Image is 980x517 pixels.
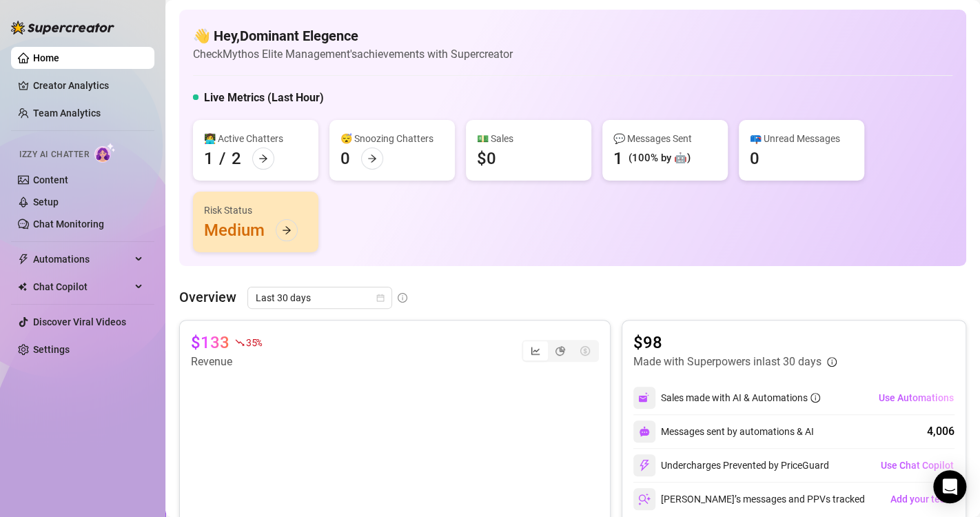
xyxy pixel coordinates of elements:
span: pie-chart [555,346,565,356]
div: 💬 Messages Sent [613,131,717,146]
article: Overview [179,287,236,307]
img: svg%3e [638,459,651,472]
span: Automations [33,248,131,270]
span: Izzy AI Chatter [19,148,89,161]
span: calendar [376,294,385,302]
span: dollar-circle [580,346,590,356]
article: Made with Superpowers in last 30 days [633,354,821,370]
div: 1 [204,148,214,170]
div: 0 [340,148,350,170]
div: segmented control [522,340,599,362]
button: Use Automations [878,387,955,409]
img: svg%3e [638,493,651,505]
span: arrow-right [258,154,268,163]
span: line-chart [531,346,540,356]
div: 1 [613,148,623,170]
button: Use Chat Copilot [880,454,955,476]
img: Chat Copilot [18,282,27,292]
button: Add your team [890,488,955,510]
span: thunderbolt [18,254,29,265]
span: info-circle [810,393,820,403]
div: Open Intercom Messenger [933,470,966,503]
a: Creator Analytics [33,74,143,97]
img: AI Chatter [94,143,116,163]
div: 💵 Sales [477,131,580,146]
h5: Live Metrics (Last Hour) [204,90,324,106]
span: Use Automations [879,392,954,403]
a: Setup [33,196,59,207]
div: Sales made with AI & Automations [661,390,820,405]
img: logo-BBDzfeDw.svg [11,21,114,34]
span: Last 30 days [256,287,384,308]
span: Add your team [890,494,954,505]
div: $0 [477,148,496,170]
span: info-circle [827,357,837,367]
span: Use Chat Copilot [881,460,954,471]
img: svg%3e [638,392,651,404]
article: Revenue [191,354,262,370]
article: $98 [633,332,837,354]
a: Content [33,174,68,185]
span: arrow-right [367,154,377,163]
span: 35 % [246,336,262,349]
h4: 👋 Hey, Dominant Elegence [193,26,513,45]
div: 👩‍💻 Active Chatters [204,131,307,146]
div: Risk Status [204,203,307,218]
article: Check Mythos Elite Management's achievements with Supercreator [193,45,513,63]
div: Undercharges Prevented by PriceGuard [633,454,829,476]
img: svg%3e [639,426,650,437]
a: Home [33,52,59,63]
span: fall [235,338,245,347]
div: 2 [232,148,241,170]
div: [PERSON_NAME]’s messages and PPVs tracked [633,488,865,510]
div: 😴 Snoozing Chatters [340,131,444,146]
div: 0 [750,148,759,170]
div: Messages sent by automations & AI [633,420,814,443]
a: Discover Viral Videos [33,316,126,327]
a: Settings [33,344,70,355]
span: Chat Copilot [33,276,131,298]
div: (100% by 🤖) [629,150,691,167]
div: 📪 Unread Messages [750,131,853,146]
a: Chat Monitoring [33,219,104,230]
div: 4,006 [927,423,955,440]
span: info-circle [398,293,407,303]
span: arrow-right [282,225,292,235]
article: $133 [191,332,229,354]
a: Team Analytics [33,108,101,119]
